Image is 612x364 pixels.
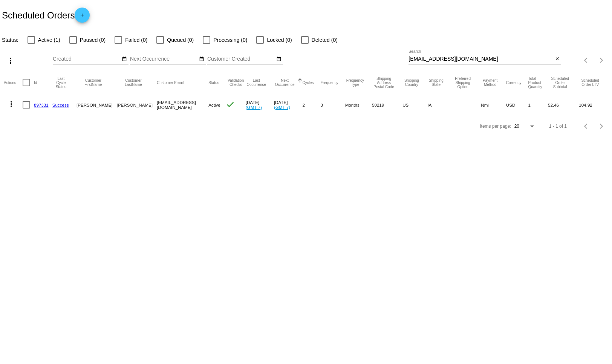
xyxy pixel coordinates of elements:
mat-cell: 104.92 [579,94,608,116]
button: Next page [594,119,609,134]
mat-icon: date_range [122,56,127,62]
button: Change sorting for Frequency [320,80,338,85]
mat-cell: 2 [302,94,320,116]
button: Change sorting for Id [34,80,37,85]
mat-cell: [EMAIL_ADDRESS][DOMAIN_NAME] [157,94,208,116]
span: 20 [514,124,519,129]
mat-cell: [DATE] [274,94,303,116]
button: Change sorting for ShippingState [428,78,445,87]
mat-icon: more_vert [6,56,15,65]
mat-cell: Months [345,94,372,116]
mat-icon: date_range [276,56,282,62]
span: Deleted (0) [312,35,338,44]
button: Change sorting for CustomerFirstName [76,78,110,87]
mat-cell: 50219 [372,94,402,116]
input: Customer Created [207,56,275,62]
span: Active (1) [38,35,60,44]
mat-select: Items per page: [514,124,535,129]
button: Change sorting for LifetimeValue [579,78,601,87]
a: 897331 [34,102,49,107]
button: Change sorting for NextOccurrenceUtc [274,78,296,87]
span: Queued (0) [167,35,194,44]
a: (GMT-7) [274,105,290,110]
a: Success [52,102,69,107]
mat-cell: [PERSON_NAME] [76,94,117,116]
button: Change sorting for CustomerLastName [117,78,150,87]
mat-icon: close [555,56,560,62]
mat-cell: [DATE] [246,94,274,116]
button: Change sorting for Cycles [302,80,314,85]
span: Active [208,102,220,107]
button: Change sorting for ShippingCountry [402,78,421,87]
button: Clear [553,55,561,63]
mat-header-cell: Actions [4,71,23,94]
button: Previous page [579,119,594,134]
mat-cell: [PERSON_NAME] [117,94,157,116]
span: Paused (0) [80,35,106,44]
button: Change sorting for PreferredShippingOption [451,76,474,89]
span: Failed (0) [125,35,147,44]
button: Previous page [579,53,594,68]
div: Items per page: [480,124,511,129]
button: Change sorting for LastProcessingCycleId [52,76,70,89]
div: 1 - 1 of 1 [549,124,567,129]
mat-icon: more_vert [7,99,16,109]
mat-header-cell: Validation Checks [226,71,245,94]
button: Change sorting for CustomerEmail [157,80,184,85]
mat-cell: 1 [528,94,548,116]
input: Search [409,56,553,62]
mat-header-cell: Total Product Quantity [528,71,548,94]
span: Processing (0) [213,35,247,44]
span: Locked (0) [267,35,292,44]
button: Change sorting for CurrencyIso [506,80,522,85]
mat-cell: US [402,94,427,116]
mat-cell: 52.46 [548,94,579,116]
mat-cell: IA [428,94,451,116]
mat-cell: 3 [320,94,345,116]
mat-icon: add [78,12,87,21]
button: Next page [594,53,609,68]
mat-cell: Nmi [481,94,506,116]
input: Created [53,56,121,62]
button: Change sorting for Subtotal [548,76,572,89]
button: Change sorting for Status [208,80,219,85]
a: (GMT-7) [246,105,262,110]
mat-cell: USD [506,94,528,116]
span: Status: [2,37,18,43]
h2: Scheduled Orders [2,8,90,23]
button: Change sorting for LastOccurrenceUtc [246,78,267,87]
input: Next Occurrence [130,56,198,62]
mat-icon: check [226,100,235,109]
mat-icon: date_range [199,56,204,62]
button: Change sorting for FrequencyType [345,78,365,87]
button: Change sorting for ShippingPostcode [372,76,396,89]
button: Change sorting for PaymentMethod.Type [481,78,499,87]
